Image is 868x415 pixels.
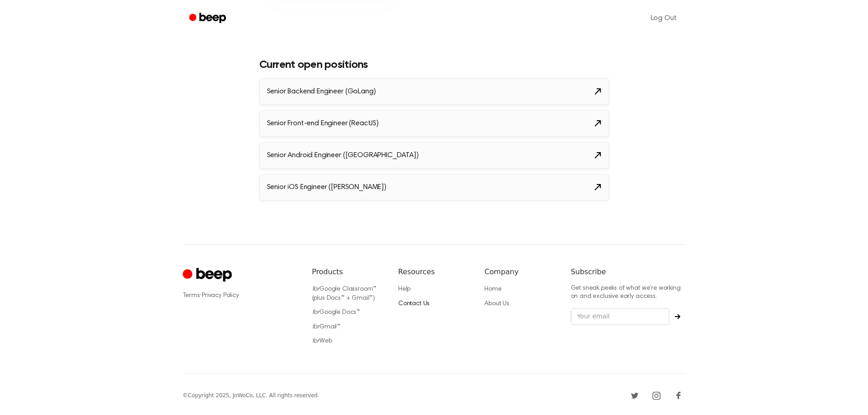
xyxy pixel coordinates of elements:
[312,338,320,344] i: for
[183,291,298,300] div: ·
[627,388,642,403] a: Twitter
[267,118,379,129] div: Senior Front-end Engineer (ReactJS)
[312,324,341,330] a: forGmail™
[183,292,200,299] a: Terms
[259,59,609,71] h3: Current open positions
[267,86,376,97] div: Senior Backend Engineer (GoLang)
[259,142,609,169] a: Senior Android Engineer ([GEOGRAPHIC_DATA])
[202,292,239,299] a: Privacy Policy
[259,110,609,137] a: Senior Front-end Engineer (ReactJS)
[398,301,430,307] a: Contact Us
[259,78,609,105] a: Senior Backend Engineer (GoLang)
[267,182,386,193] div: Senior iOS Engineer ([PERSON_NAME])
[671,388,686,403] a: Facebook
[642,7,686,29] a: Log Out
[484,266,556,277] h6: Company
[183,10,234,27] a: Beep
[259,174,609,200] a: Senior iOS Engineer ([PERSON_NAME])
[312,324,320,330] i: for
[571,285,686,301] p: Get sneak peeks of what we’re working on and exclusive early access.
[312,266,384,277] h6: Products
[312,286,377,302] a: forGoogle Classroom™ (plus Docs™ + Gmail™)
[312,309,320,316] i: for
[183,391,319,400] div: © Copyright 2025, JoWoCo, LLC. All rights reserved.
[267,150,419,161] div: Senior Android Engineer ([GEOGRAPHIC_DATA])
[312,309,360,316] a: forGoogle Docs™
[312,338,332,344] a: forWeb
[571,266,686,277] h6: Subscribe
[649,388,664,403] a: Instagram
[571,308,669,325] input: Your email
[183,266,234,284] a: Cruip
[484,286,501,292] a: Home
[398,286,411,292] a: Help
[484,301,509,307] a: About Us
[312,286,320,292] i: for
[669,314,686,319] button: Subscribe
[398,266,470,277] h6: Resources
